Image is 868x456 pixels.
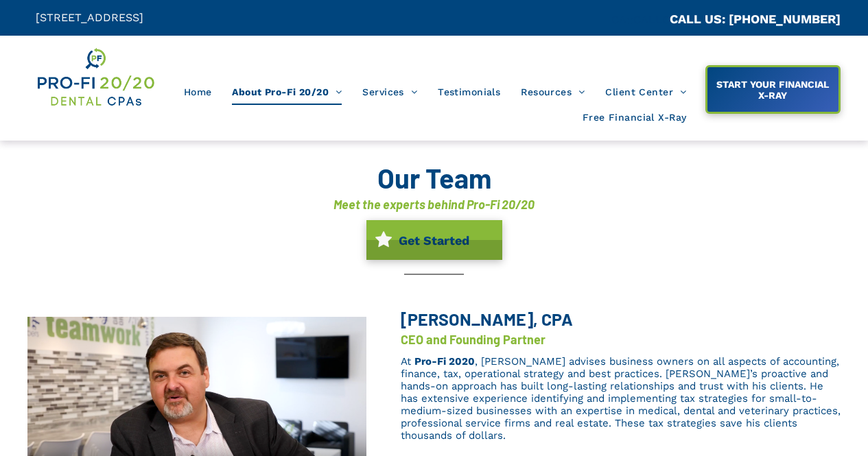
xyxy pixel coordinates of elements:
[414,355,475,368] a: Pro-Fi 2020
[366,220,502,260] a: Get Started
[36,11,143,24] span: [STREET_ADDRESS]
[352,79,427,105] a: Services
[333,197,535,212] font: Meet the experts behind Pro-Fi 20/20
[611,13,670,26] span: CA::CALLC
[427,79,511,105] a: Testimonials
[708,72,837,108] span: START YOUR FINANCIAL X-RAY
[705,65,841,114] a: START YOUR FINANCIAL X-RAY
[401,355,411,368] span: At
[670,12,841,26] a: CALL US: [PHONE_NUMBER]
[174,79,222,105] a: Home
[394,226,474,254] span: Get Started
[595,79,696,105] a: Client Center
[401,309,573,329] span: [PERSON_NAME], CPA
[377,161,491,194] font: Our Team
[222,79,352,105] a: About Pro-Fi 20/20
[511,79,595,105] a: Resources
[401,355,841,442] span: , [PERSON_NAME] advises business owners on all aspects of accounting, finance, tax, operational s...
[572,105,696,131] a: Free Financial X-Ray
[36,46,156,108] img: Get Dental CPA Consulting, Bookkeeping, & Bank Loans
[401,332,546,347] font: CEO and Founding Partner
